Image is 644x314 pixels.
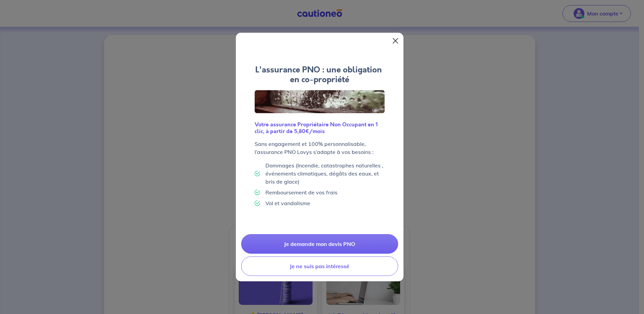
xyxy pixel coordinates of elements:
img: Logo Lovys [255,90,385,114]
h6: Votre assurance Propriétaire Non Occupant en 1 clic, à partir de 5,80€/mois [255,121,385,134]
p: Remboursement de vos frais [265,188,337,196]
p: Vol et vandalisme [265,199,310,207]
h4: L'assurance PNO : une obligation en co-propriété [255,65,385,85]
p: Sans engagement et 100% personnalisable, l’assurance PNO Lovys s’adapte à vos besoins : [255,140,385,156]
a: Je demande mon devis PNO [241,234,398,254]
p: Dommages (Incendie, catastrophes naturelles , événements climatiques, dégâts des eaux, et bris de... [265,161,385,186]
button: Close [390,35,401,46]
button: Je ne suis pas intéressé [241,256,398,276]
